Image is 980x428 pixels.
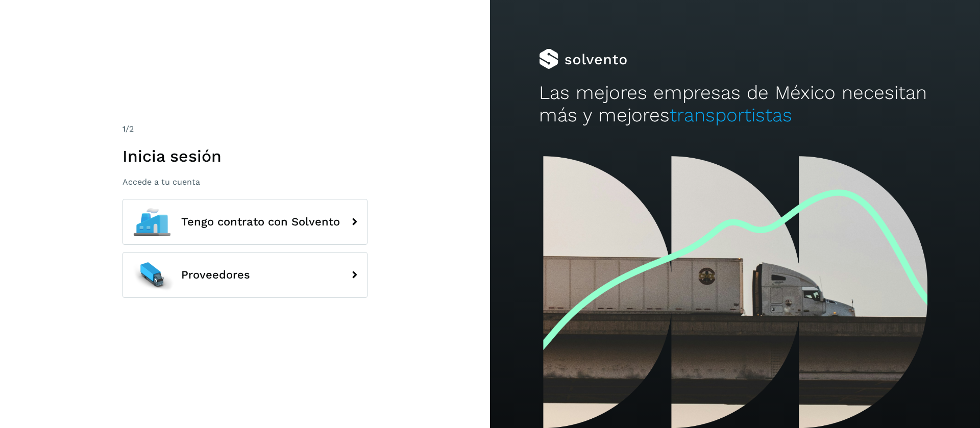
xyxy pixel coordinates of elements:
[181,269,250,281] span: Proveedores
[122,199,367,245] button: Tengo contrato con Solvento
[122,124,126,134] span: 1
[122,123,367,135] div: /2
[670,104,792,126] span: transportistas
[539,82,931,127] h2: Las mejores empresas de México necesitan más y mejores
[181,216,340,228] span: Tengo contrato con Solvento
[122,252,367,298] button: Proveedores
[122,177,367,187] p: Accede a tu cuenta
[122,146,367,166] h1: Inicia sesión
